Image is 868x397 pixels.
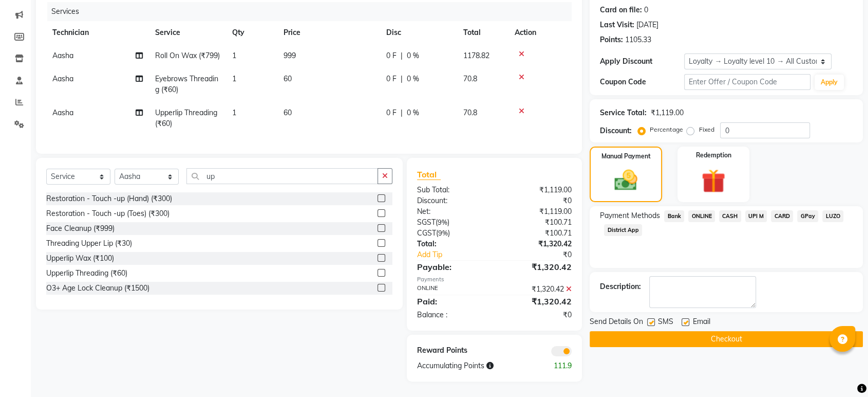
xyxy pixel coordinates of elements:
[409,360,537,371] div: Accumulating Points
[386,74,397,84] span: 0 F
[495,206,580,217] div: ₹1,119.00
[658,316,673,329] span: SMS
[463,74,477,83] span: 70.8
[815,75,844,90] button: Apply
[232,74,236,83] span: 1
[46,193,172,204] div: Restoration - Touch -up (Hand) (₹300)
[688,210,715,222] span: ONLINE
[625,34,651,45] div: 1105.33
[417,169,441,180] span: Total
[401,74,403,84] span: |
[600,34,623,45] div: Points:
[636,20,658,30] div: [DATE]
[664,210,684,222] span: Bank
[186,168,378,184] input: Search or Scan
[508,249,579,260] div: ₹0
[495,261,580,273] div: ₹1,320.42
[695,151,731,160] label: Redemption
[401,107,403,118] span: |
[52,74,73,83] span: Aasha
[600,281,641,292] div: Description:
[822,210,843,222] span: LUZO
[47,2,579,21] div: Services
[284,74,292,83] span: 60
[495,185,580,195] div: ₹1,119.00
[438,218,447,226] span: 9%
[644,5,648,15] div: 0
[155,74,218,94] span: Eyebrows Threading (₹60)
[699,125,714,134] label: Fixed
[226,21,277,44] th: Qty
[495,228,580,239] div: ₹100.71
[463,108,477,117] span: 70.8
[409,217,495,228] div: ( )
[537,360,579,371] div: 111.9
[601,152,651,161] label: Manual Payment
[590,331,863,347] button: Checkout
[409,310,495,320] div: Balance :
[232,108,236,117] span: 1
[46,253,114,264] div: Upperlip Wax (₹100)
[600,107,647,118] div: Service Total:
[457,21,508,44] th: Total
[745,210,767,222] span: UPI M
[155,108,217,128] span: Upperlip Threading (₹60)
[600,77,684,87] div: Coupon Code
[495,284,580,295] div: ₹1,320.42
[694,166,732,196] img: _gift.svg
[438,229,448,237] span: 9%
[409,228,495,239] div: ( )
[232,51,236,60] span: 1
[409,295,495,308] div: Paid:
[409,206,495,217] div: Net:
[692,316,710,329] span: Email
[380,21,457,44] th: Disc
[46,208,169,219] div: Restoration - Touch -up (Toes) (₹300)
[46,223,115,234] div: Face Cleanup (₹999)
[771,210,793,222] span: CARD
[284,51,296,60] span: 999
[409,185,495,195] div: Sub Total:
[417,275,572,284] div: Payments
[46,283,149,294] div: O3+ Age Lock Cleanup (₹1500)
[604,224,642,236] span: District App
[607,167,644,193] img: _cash.svg
[600,5,642,15] div: Card on file:
[52,51,73,60] span: Aasha
[46,21,149,44] th: Technician
[600,56,684,67] div: Apply Discount
[463,51,489,60] span: 1178.82
[600,125,632,136] div: Discount:
[651,107,683,118] div: ₹1,119.00
[590,316,643,329] span: Send Details On
[495,195,580,206] div: ₹0
[284,108,292,117] span: 60
[46,238,132,249] div: Threading Upper Lip (₹30)
[495,239,580,249] div: ₹1,320.42
[417,228,436,238] span: CGST
[409,284,495,295] div: ONLINE
[386,107,397,118] span: 0 F
[600,210,660,221] span: Payment Methods
[495,295,580,308] div: ₹1,320.42
[495,217,580,228] div: ₹100.71
[52,108,73,117] span: Aasha
[407,107,419,118] span: 0 %
[46,268,127,279] div: Upperlip Threading (₹60)
[409,195,495,206] div: Discount:
[155,51,220,60] span: Roll On Wax (₹799)
[797,210,818,222] span: GPay
[409,261,495,273] div: Payable:
[149,21,226,44] th: Service
[407,74,419,84] span: 0 %
[401,50,403,61] span: |
[409,249,508,260] a: Add Tip
[684,74,810,90] input: Enter Offer / Coupon Code
[409,345,495,356] div: Reward Points
[277,21,380,44] th: Price
[650,125,683,134] label: Percentage
[719,210,741,222] span: CASH
[600,20,634,30] div: Last Visit:
[508,21,572,44] th: Action
[495,310,580,320] div: ₹0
